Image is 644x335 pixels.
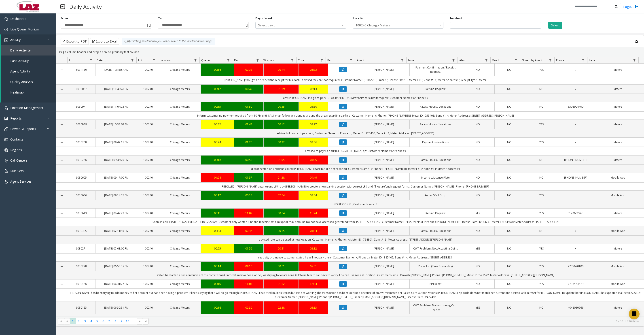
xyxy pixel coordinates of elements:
[10,38,21,42] span: Activity
[301,211,326,215] a: 11:24
[60,1,65,12] img: pageIcon
[266,87,296,91] a: 01:19
[266,68,296,72] a: 00:44
[203,229,231,233] a: 00:33
[140,229,156,233] a: 100240
[412,87,458,91] a: Refund Request
[301,87,326,91] a: 02:13
[301,229,326,233] div: 03:34
[595,229,641,233] a: Mobile App
[256,22,328,28] span: Select day...
[237,229,261,233] a: 02:46
[67,111,644,120] td: Inform customer no payment required from 10 PM until 8AM. must follow any signage around the area...
[4,159,8,162] img: 'icon'
[10,169,24,173] span: Rule Sets
[635,4,638,9] img: logout
[10,90,24,94] span: Heatmap
[507,211,511,215] span: NO
[203,246,231,251] a: 00:25
[412,211,458,215] a: Refund Request
[56,229,67,233] a: Collapse Details
[56,194,67,197] a: Collapse Details
[56,158,67,162] a: Collapse Details
[237,175,261,180] div: 01:57
[464,193,491,197] a: NO
[98,122,134,126] a: [DATE] 10:33:03 PM
[67,200,644,208] td: NO RESPONSE ; Customer Name : ?
[527,175,556,180] a: NO
[527,229,556,233] a: NO
[88,57,94,63] a: Id Filter Menu
[203,122,231,126] div: 00:32
[507,158,511,162] span: NO
[361,193,407,197] a: [PERSON_NAME]
[4,169,8,173] img: 'icon'
[562,140,589,144] a: x
[56,176,67,180] a: Collapse Details
[361,105,407,109] a: [PERSON_NAME]
[266,229,296,233] a: 00:15
[361,229,407,233] a: [PERSON_NAME]
[399,57,405,63] a: Agent Filter Menu
[237,68,261,72] div: 02:33
[203,158,231,162] a: 00:18
[124,40,128,43] img: infoIcon.svg
[203,87,231,91] a: 00:12
[595,87,641,91] a: Meters
[266,158,296,162] div: 01:55
[203,193,231,197] a: 00:17
[237,105,261,109] a: 01:50
[539,211,544,215] span: YES
[562,211,589,215] a: 3128602963
[301,158,326,162] a: 03:05
[595,211,641,215] a: Meters
[162,140,198,144] a: Chicago Meters
[361,68,407,72] a: [PERSON_NAME]
[301,193,326,197] div: 02:34
[451,57,457,63] a: Issue Filter Menu
[203,68,231,72] a: 00:16
[562,158,589,162] a: [PHONE_NUMBER]
[266,140,296,144] div: 00:22
[361,158,407,162] a: [PERSON_NAME]
[98,229,134,233] a: [DATE] 07:11:45 PM
[140,87,156,91] a: 100240
[4,106,8,110] img: 'icon'
[301,68,326,72] div: 03:33
[70,105,93,109] a: 6030971
[4,138,8,141] img: 'icon'
[301,175,326,180] div: 04:49
[266,193,296,197] div: 02:04
[4,17,8,21] img: 'icon'
[595,105,641,109] a: Meters
[4,38,8,42] img: 'icon'
[301,105,326,109] div: 02:30
[562,68,589,72] a: .
[151,57,157,63] a: Lot Filter Menu
[98,193,134,197] a: [DATE] 09:14:55 PM
[1,66,56,77] a: Agent Activity
[140,105,156,109] a: 100240
[203,175,231,180] a: 01:24
[412,158,458,162] a: Rates / Hours / Locations
[353,16,365,20] label: Location
[527,87,556,91] a: NO
[10,116,22,120] span: Reports
[547,57,553,63] a: Closed by Agent Filter Menu
[1,34,56,45] a: Activity
[162,193,198,197] a: Chicago Meters
[623,4,638,9] a: Logout
[61,16,68,20] label: From
[301,140,326,144] div: 02:06
[497,140,521,144] a: NO
[497,193,521,197] a: NO
[203,140,231,144] a: 00:24
[595,122,641,126] a: Meters
[98,68,134,72] a: [DATE] 12:15:57 AM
